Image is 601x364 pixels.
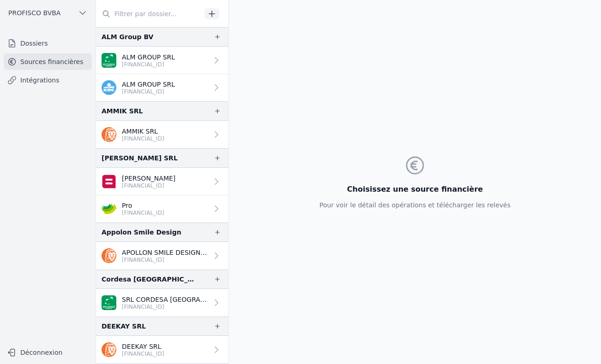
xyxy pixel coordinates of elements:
[102,127,116,142] img: ing.png
[122,295,208,304] p: SRL CORDESA [GEOGRAPHIC_DATA]
[102,53,116,68] img: BNP_BE_BUSINESS_GEBABEBB.png
[102,321,146,332] div: DEEKAY SRL
[102,174,116,189] img: belfius.png
[122,135,164,142] p: [FINANCIAL_ID]
[122,350,164,358] p: [FINANCIAL_ID]
[96,336,228,364] a: DEEKAY SRL [FINANCIAL_ID]
[102,295,116,310] img: BNP_BE_BUSINESS_GEBABEBB.png
[122,342,164,351] p: DEEKAY SRL
[96,195,228,223] a: Pro [FINANCIAL_ID]
[122,303,208,311] p: [FINANCIAL_ID]
[319,200,511,210] p: Pour voir le détail des opérations et télécharger les relevés
[122,248,208,257] p: APOLLON SMILE DESIGN SRL
[4,345,92,360] button: Déconnexion
[102,106,143,117] div: AMMIK SRL
[102,201,116,216] img: crelan.png
[122,88,175,95] p: [FINANCIAL_ID]
[102,227,181,238] div: Appolon Smile Design
[122,209,164,217] p: [FINANCIAL_ID]
[96,289,228,317] a: SRL CORDESA [GEOGRAPHIC_DATA] [FINANCIAL_ID]
[122,174,175,183] p: [PERSON_NAME]
[96,168,228,195] a: [PERSON_NAME] [FINANCIAL_ID]
[102,274,199,285] div: Cordesa [GEOGRAPHIC_DATA] SRL
[122,80,175,89] p: ALM GROUP SRL
[4,72,92,88] a: Intégrations
[122,256,208,264] p: [FINANCIAL_ID]
[102,248,116,263] img: ing.png
[96,6,201,22] input: Filtrer par dossier...
[8,8,60,18] span: PROFISCO BVBA
[319,184,511,195] h3: Choisissez une source financière
[102,153,178,164] div: [PERSON_NAME] SRL
[102,31,153,42] div: ALM Group BV
[122,127,164,136] p: AMMIK SRL
[122,53,175,62] p: ALM GROUP SRL
[122,61,175,68] p: [FINANCIAL_ID]
[96,242,228,270] a: APOLLON SMILE DESIGN SRL [FINANCIAL_ID]
[102,342,116,357] img: ing.png
[122,201,164,210] p: Pro
[4,35,92,52] a: Dossiers
[96,121,228,148] a: AMMIK SRL [FINANCIAL_ID]
[96,47,228,74] a: ALM GROUP SRL [FINANCIAL_ID]
[4,6,92,20] button: PROFISCO BVBA
[96,74,228,101] a: ALM GROUP SRL [FINANCIAL_ID]
[122,182,175,189] p: [FINANCIAL_ID]
[4,53,92,70] a: Sources financières
[102,80,116,95] img: kbc.png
